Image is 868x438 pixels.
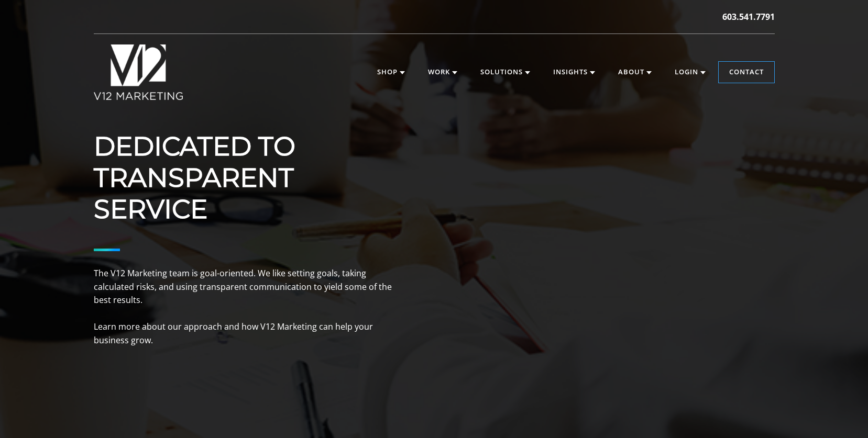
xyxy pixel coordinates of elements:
[679,317,868,438] iframe: Chat Widget
[719,62,774,83] a: Contact
[608,62,662,83] a: About
[94,44,183,100] img: V12 MARKETING Logo New Hampshire Marketing Agency
[543,62,606,83] a: Insights
[367,62,415,83] a: Shop
[470,62,541,83] a: Solutions
[417,62,468,83] a: Work
[94,267,408,347] p: The V12 Marketing team is goal-oriented. We like setting goals, taking calculated risks, and usin...
[722,10,775,23] a: 603.541.7791
[94,131,408,225] h1: Dedicated To Transparent Service
[664,62,716,83] a: Login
